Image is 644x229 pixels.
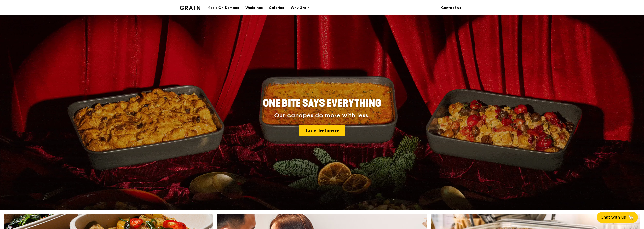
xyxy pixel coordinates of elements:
a: Taste the finesse [299,125,345,136]
span: ONE BITE SAYS EVERYTHING [263,97,381,109]
a: Catering [266,0,287,15]
a: Contact us [438,0,464,15]
a: Weddings [242,0,266,15]
span: Chat with us [601,214,626,220]
button: Chat with us🦙 [597,212,638,223]
div: Meals On Demand [207,0,239,15]
img: Grain [180,6,200,10]
span: 🦙 [628,214,634,220]
div: Our canapés do more with less. [231,112,413,119]
div: Why Grain [291,0,310,15]
div: Catering [269,0,284,15]
a: Why Grain [287,0,313,15]
div: Weddings [245,0,263,15]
